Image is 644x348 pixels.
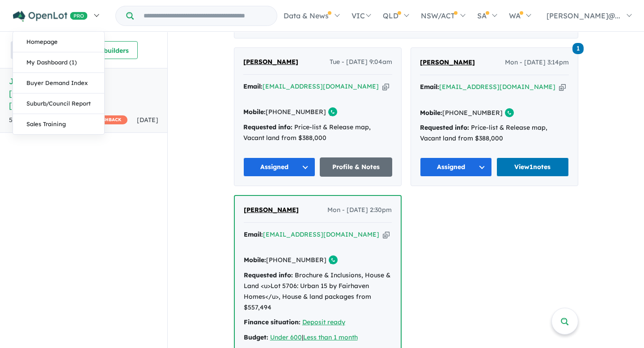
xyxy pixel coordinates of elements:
button: Assigned [243,157,316,177]
a: [PHONE_NUMBER] [266,108,326,116]
a: [EMAIL_ADDRESS][DOMAIN_NAME] [263,82,379,90]
span: Mon - [DATE] 2:30pm [327,205,392,216]
a: [PERSON_NAME] [244,205,299,216]
strong: Mobile: [243,108,266,116]
a: Less than 1 month [303,333,358,341]
strong: Budget: [244,333,268,341]
a: [EMAIL_ADDRESS][DOMAIN_NAME] [439,83,555,91]
span: Mon - [DATE] 3:14pm [505,57,569,68]
button: Copy [383,230,390,239]
strong: Email: [244,230,263,238]
h5: Jubilee Estate - [GEOGRAPHIC_DATA] , [GEOGRAPHIC_DATA] [9,75,158,111]
div: 560 Enquir ies [9,115,127,126]
div: | [244,332,392,343]
a: View1notes [496,157,569,177]
strong: Finance situation: [244,318,301,326]
a: Sales Training [13,114,104,134]
a: Under 600 [270,333,302,341]
strong: Requested info: [420,123,469,132]
a: [PERSON_NAME] [243,57,298,68]
span: Tue - [DATE] 9:04am [330,57,392,68]
strong: Mobile: [244,256,266,264]
span: 1 [572,43,584,54]
input: Try estate name, suburb, builder or developer [136,6,275,25]
div: Price-list & Release map, Vacant land from $388,000 [243,122,392,144]
span: [PERSON_NAME] [420,58,475,66]
strong: Mobile: [420,109,442,117]
strong: Email: [420,83,439,91]
strong: Requested info: [244,271,293,279]
button: Copy [559,82,566,92]
strong: Email: [243,82,263,90]
strong: Requested info: [243,123,292,131]
a: Profile & Notes [320,157,392,177]
img: Openlot PRO Logo White [13,11,88,22]
div: Price-list & Release map, Vacant land from $388,000 [420,123,569,144]
a: [EMAIL_ADDRESS][DOMAIN_NAME] [263,230,379,238]
a: Homepage [13,32,104,52]
span: CASHBACK [90,115,127,124]
a: 1 [572,42,584,54]
button: Copy [382,82,389,91]
span: [PERSON_NAME] [244,206,299,214]
a: [PHONE_NUMBER] [442,109,503,117]
button: Assigned [420,157,492,177]
a: My Dashboard (1) [13,52,104,73]
a: Deposit ready [302,318,345,326]
div: Brochure & Inclusions, House & Land <u>Lot 5706: Urban 15 by Fairhaven Homes</u>, House & land pa... [244,270,392,313]
a: [PHONE_NUMBER] [266,256,326,264]
span: [PERSON_NAME] [243,58,298,66]
a: Buyer Demand Index [13,73,104,93]
a: Suburb/Council Report [13,93,104,114]
span: [PERSON_NAME]@... [547,11,620,20]
a: [PERSON_NAME] [420,57,475,68]
span: [DATE] [137,116,158,124]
